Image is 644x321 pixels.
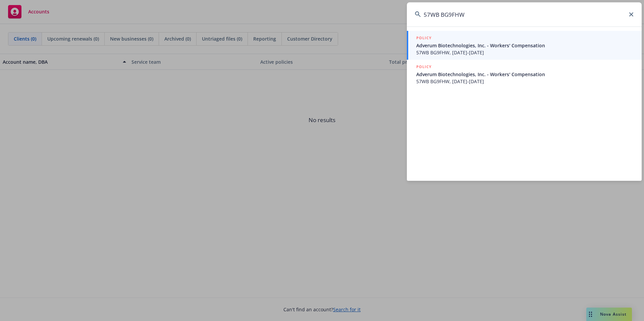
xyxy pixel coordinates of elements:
h5: POLICY [416,63,432,70]
span: 57WB BG9FHW, [DATE]-[DATE] [416,49,634,56]
a: POLICYAdverum Biotechnologies, Inc. - Workers' Compensation57WB BG9FHW, [DATE]-[DATE] [407,31,642,60]
input: Search... [407,2,642,26]
a: POLICYAdverum Biotechnologies, Inc. - Workers' Compensation57WB BG9FHW, [DATE]-[DATE] [407,60,642,89]
h5: POLICY [416,35,432,41]
span: 57WB BG9FHW, [DATE]-[DATE] [416,78,634,85]
span: Adverum Biotechnologies, Inc. - Workers' Compensation [416,42,634,49]
span: Adverum Biotechnologies, Inc. - Workers' Compensation [416,71,634,78]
